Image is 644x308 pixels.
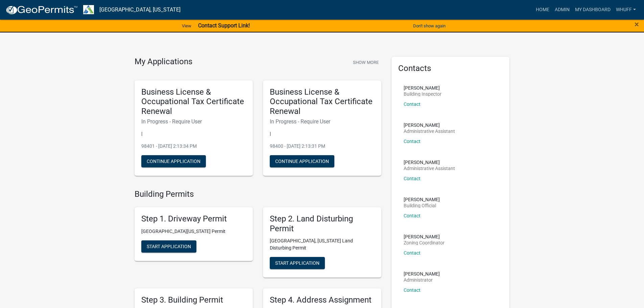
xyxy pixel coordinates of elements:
p: Administrative Assistant [404,129,455,134]
p: 98401 - [DATE] 2:13:34 PM [141,143,246,150]
button: Show More [350,57,381,68]
p: [PERSON_NAME] [404,86,442,90]
a: Contact [404,101,421,107]
a: View [179,20,194,31]
h4: My Applications [135,57,192,67]
p: [PERSON_NAME] [404,160,455,165]
h5: Business License & Occupational Tax Certificate Renewal [270,87,375,116]
span: Start Application [147,243,191,249]
a: [GEOGRAPHIC_DATA], [US_STATE] [99,4,181,16]
a: Contact [404,213,421,218]
p: Zoning Coordinator [404,240,445,245]
a: Home [533,3,552,16]
button: Continue Application [141,155,206,167]
p: [PERSON_NAME] [404,123,455,127]
h6: In Progress - Require User [141,118,246,125]
a: My Dashboard [572,3,613,16]
p: | [141,130,246,137]
button: Start Application [270,257,325,269]
p: [GEOGRAPHIC_DATA], [US_STATE] Land Disturbing Permit [270,237,375,252]
p: [GEOGRAPHIC_DATA][US_STATE] Permit [141,228,246,235]
img: Troup County, Georgia [83,5,94,14]
a: Contact [404,250,421,256]
span: Start Application [275,260,319,266]
p: Administrator [404,278,440,282]
p: | [270,130,375,137]
p: Building Inspector [404,92,442,96]
h5: Contacts [398,64,503,73]
button: Don't show again [410,20,448,31]
button: Start Application [141,240,196,253]
p: Building Official [404,203,440,208]
a: Admin [552,3,572,16]
a: Contact [404,139,421,144]
p: 98400 - [DATE] 2:13:31 PM [270,143,375,150]
strong: Contact Support Link! [198,22,250,29]
h5: Step 1. Driveway Permit [141,214,246,224]
h5: Step 2. Land Disturbing Permit [270,214,375,234]
button: Continue Application [270,155,334,167]
h5: Step 4. Address Assignment [270,295,375,305]
h5: Business License & Occupational Tax Certificate Renewal [141,87,246,116]
h6: In Progress - Require User [270,118,375,125]
p: [PERSON_NAME] [404,271,440,276]
h5: Step 3. Building Permit [141,295,246,305]
p: [PERSON_NAME] [404,197,440,202]
p: [PERSON_NAME] [404,234,445,239]
a: Contact [404,176,421,181]
h4: Building Permits [135,189,381,199]
p: Administrative Assistant [404,166,455,171]
span: × [635,20,639,29]
a: Contact [404,287,421,293]
button: Close [635,20,639,28]
a: whuff [613,3,639,16]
